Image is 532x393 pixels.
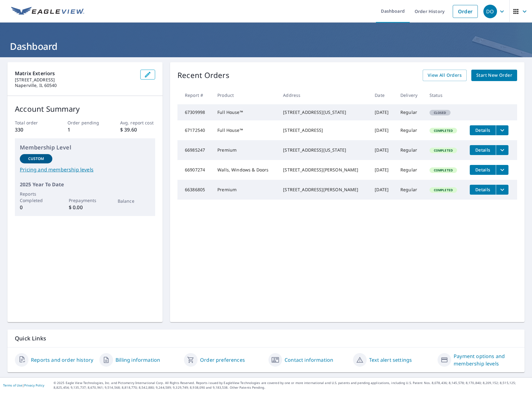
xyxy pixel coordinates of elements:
[15,70,135,77] p: Matrix Exteriors
[15,126,50,133] p: 330
[212,180,278,200] td: Premium
[476,71,512,79] span: Start New Order
[177,180,212,200] td: 66386805
[69,204,101,211] p: $ 0.00
[370,160,395,180] td: [DATE]
[369,356,412,364] a: Text alert settings
[15,335,517,342] p: Quick Links
[15,83,135,88] p: Naperville, IL 60540
[430,148,456,153] span: Completed
[496,125,508,135] button: filesDropdownBtn-67172540
[120,126,155,133] p: $ 39.60
[395,120,425,140] td: Regular
[430,128,456,133] span: Completed
[3,383,44,387] p: |
[470,165,496,175] button: detailsBtn-66907274
[428,71,462,79] span: View All Orders
[31,356,93,364] a: Reports and order history
[473,187,492,192] span: Details
[454,352,517,367] a: Payment options and membership levels
[200,356,245,364] a: Order preferences
[28,156,44,162] p: Custom
[473,127,492,133] span: Details
[370,120,395,140] td: [DATE]
[283,147,365,153] div: [STREET_ADDRESS][US_STATE]
[116,356,160,364] a: Billing information
[483,5,497,18] div: DO
[15,119,50,126] p: Total order
[470,125,496,135] button: detailsBtn-67172540
[473,167,492,173] span: Details
[283,127,365,133] div: [STREET_ADDRESS]
[470,185,496,195] button: detailsBtn-66386805
[212,86,278,104] th: Product
[283,109,365,115] div: [STREET_ADDRESS][US_STATE]
[20,191,52,204] p: Reports Completed
[15,103,155,114] p: Account Summary
[395,160,425,180] td: Regular
[430,188,456,192] span: Completed
[212,160,278,180] td: Walls, Windows & Doors
[212,140,278,160] td: Premium
[278,86,370,104] th: Address
[177,104,212,120] td: 67309998
[470,145,496,155] button: detailsBtn-66985247
[177,160,212,180] td: 66907274
[496,145,508,155] button: filesDropdownBtn-66985247
[69,197,101,204] p: Prepayments
[3,383,22,387] a: Terms of Use
[496,185,508,195] button: filesDropdownBtn-66386805
[20,181,150,188] p: 2025 Year To Date
[395,140,425,160] td: Regular
[20,143,150,152] p: Membership Level
[283,187,365,193] div: [STREET_ADDRESS][PERSON_NAME]
[453,5,478,18] a: Order
[395,86,425,104] th: Delivery
[212,120,278,140] td: Full House™
[54,381,529,390] p: © 2025 Eagle View Technologies, Inc. and Pictometry International Corp. All Rights Reserved. Repo...
[68,119,102,126] p: Order pending
[395,104,425,120] td: Regular
[285,356,333,364] a: Contact information
[177,70,229,81] p: Recent Orders
[370,140,395,160] td: [DATE]
[177,86,212,104] th: Report #
[24,383,44,387] a: Privacy Policy
[20,166,150,173] a: Pricing and membership levels
[473,147,492,153] span: Details
[20,204,52,211] p: 0
[423,70,467,81] a: View All Orders
[177,140,212,160] td: 66985247
[425,86,465,104] th: Status
[496,165,508,175] button: filesDropdownBtn-66907274
[370,86,395,104] th: Date
[430,110,450,115] span: Closed
[471,70,517,81] a: Start New Order
[370,104,395,120] td: [DATE]
[68,126,102,133] p: 1
[11,7,84,16] img: EV Logo
[120,119,155,126] p: Avg. report cost
[177,120,212,140] td: 67172540
[118,198,150,204] p: Balance
[370,180,395,200] td: [DATE]
[15,77,135,83] p: [STREET_ADDRESS]
[430,168,456,172] span: Completed
[212,104,278,120] td: Full House™
[283,167,365,173] div: [STREET_ADDRESS][PERSON_NAME]
[7,40,525,53] h1: Dashboard
[395,180,425,200] td: Regular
